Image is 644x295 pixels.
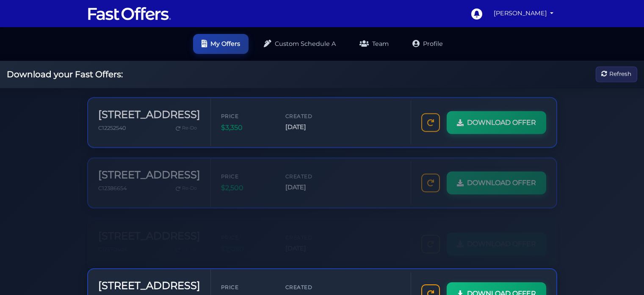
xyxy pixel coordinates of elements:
a: Re-Do [172,121,200,132]
span: Price [221,168,272,176]
span: [DATE] [285,120,336,130]
a: DOWNLOAD OFFER [447,109,546,132]
a: Re-Do [172,236,200,247]
span: Refresh [609,70,631,79]
span: Created [285,283,336,291]
span: [DATE] [285,236,336,245]
span: Price [221,110,272,118]
span: [DATE] [285,178,336,188]
a: My Offers [193,34,249,54]
span: Price [221,225,272,233]
a: DOWNLOAD OFFER [447,167,546,190]
span: Re-Do [182,180,197,188]
span: C12370404 [98,238,127,244]
h2: Download your Fast Offers: [7,69,123,79]
a: Custom Schedule A [255,34,344,54]
button: Refresh [596,67,637,82]
a: [PERSON_NAME] [490,5,557,22]
h3: [STREET_ADDRESS] [98,280,200,292]
span: DOWNLOAD OFFER [467,173,536,184]
span: Created [285,168,336,176]
span: DOWNLOAD OFFER [467,230,536,242]
span: Re-Do [182,122,197,130]
span: $2,090 [221,236,272,247]
h3: [STREET_ADDRESS] [98,222,200,234]
span: C12252540 [98,123,126,129]
span: DOWNLOAD OFFER [467,115,536,126]
span: $3,350 [221,120,272,131]
iframe: Customerly Messenger Launcher [612,262,637,287]
span: Re-Do [182,238,197,245]
a: Team [351,34,397,54]
h3: [STREET_ADDRESS] [98,107,200,119]
span: Created [285,225,336,233]
h3: [STREET_ADDRESS] [98,164,200,177]
span: Created [285,110,336,118]
a: Profile [404,34,451,54]
span: C12386654 [98,180,127,187]
a: DOWNLOAD OFFER [447,225,546,247]
span: $2,500 [221,178,272,189]
span: Price [221,283,272,291]
a: Re-Do [172,178,200,189]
